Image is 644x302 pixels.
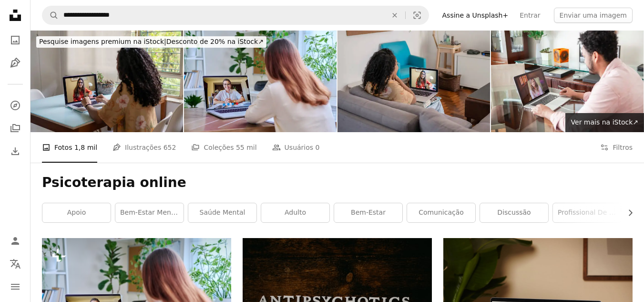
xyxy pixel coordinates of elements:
[480,203,548,222] a: discussão
[236,142,257,153] span: 55 mil
[188,203,256,222] a: saúde mental
[184,31,337,132] img: Jovem mulher em terapia on-line com psicólogo, psicoterapeuta
[31,31,183,132] img: Mulher jovem africana Amican falando com psicólogo em videoconferência
[571,118,638,126] span: Ver mais na iStock ↗
[36,36,266,48] div: Desconto de 20% na iStock ↗
[553,203,621,222] a: profissional de saúde mental
[164,142,176,153] span: 652
[6,53,25,73] a: Ilustrações
[112,132,176,163] a: Ilustrações 652
[31,31,272,53] a: Pesquise imagens premium na iStock|Desconto de 20% na iStock↗
[6,142,25,161] a: Histórico de downloads
[554,8,633,23] button: Enviar uma imagem
[565,113,644,132] a: Ver mais na iStock↗
[42,203,111,222] a: apoio
[6,231,25,250] a: Entrar / Cadastrar-se
[272,132,320,163] a: Usuários 0
[384,6,405,24] button: Limpar
[42,174,633,191] h1: Psicoterapia online
[42,6,429,25] form: Pesquise conteúdo visual em todo o site
[407,203,475,222] a: comunicação
[316,142,320,153] span: 0
[334,203,402,222] a: Bem-estar
[491,31,644,132] img: Jovem afro-americano fazendo psicoterapia online em casa
[337,31,490,132] img: Mulher jovem africana Amican falando com psicólogo em videoconferência
[622,203,633,222] button: rolar lista para a direita
[600,132,633,163] button: Filtros
[406,6,429,24] button: Pesquisa visual
[437,8,514,23] a: Assine a Unsplash+
[6,119,25,138] a: Coleções
[6,254,25,273] button: Idioma
[514,8,546,23] a: Entrar
[261,203,329,222] a: adulto
[191,132,256,163] a: Coleções 55 mil
[6,31,25,50] a: Fotos
[6,96,25,115] a: Explorar
[6,277,25,296] button: Menu
[42,6,59,24] button: Pesquise na Unsplash
[39,38,166,45] span: Pesquise imagens premium na iStock |
[115,203,184,222] a: bem-estar mental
